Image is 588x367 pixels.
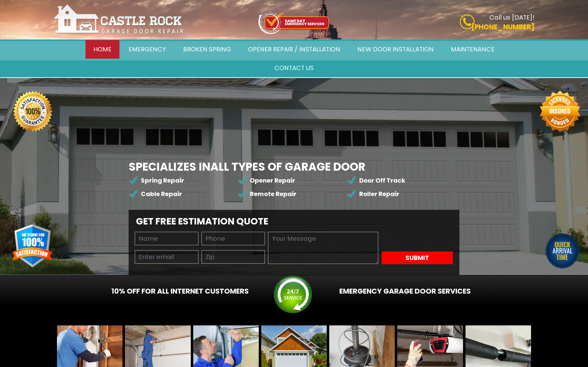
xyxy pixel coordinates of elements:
a: Broken Spring [175,40,239,59]
img: srv.png [273,275,315,317]
img: icon-top.png [258,12,329,34]
p: [PHONE_NUMBER] [380,22,534,32]
b: Call us [DATE]! [489,13,534,22]
b: Specializes in [129,159,365,175]
input: Zip [202,250,265,264]
h2: Get Free Estimation Quote [132,216,456,227]
a: Opener Repair / Installation [240,40,348,59]
li: Remote Repair [238,187,347,201]
img: Castle-rock.png [54,4,185,35]
li: Opener Repair [238,174,347,187]
a: Home [85,40,119,59]
li: Cable Repair [129,187,238,201]
a: Maintenance [443,40,503,59]
iframe: reCAPTCHA [382,232,453,250]
a: Emergency [121,40,174,59]
a: Call us [DATE]! [PHONE_NUMBER] [380,14,534,32]
h2: 10% OFF For All Internet Customers [54,287,249,296]
li: Spring Repair [129,174,238,187]
h2: Emergency Garage Door services [339,287,534,296]
a: Contact Us [266,59,322,77]
span: All Types of Garage Door [210,159,365,175]
li: Door Off Track [347,174,456,187]
button: Submit [382,251,453,264]
input: Phone [202,232,265,245]
input: Enter email [135,250,198,264]
input: Name [135,232,198,245]
a: New door installation [349,40,442,59]
li: Roller Repair [347,187,456,201]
